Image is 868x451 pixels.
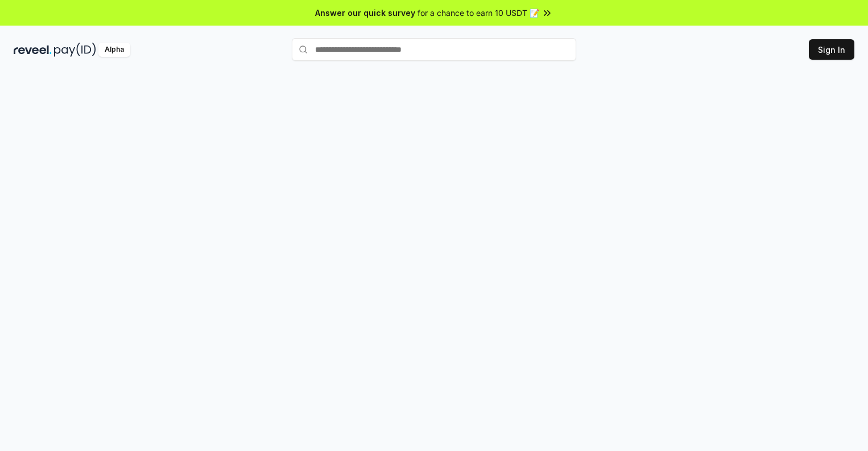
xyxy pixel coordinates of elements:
[54,43,96,57] img: pay_id
[98,43,130,57] div: Alpha
[315,7,415,19] span: Answer our quick survey
[418,7,539,19] span: for a chance to earn 10 USDT 📝
[14,43,52,57] img: reveel_dark
[809,39,854,60] button: Sign In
